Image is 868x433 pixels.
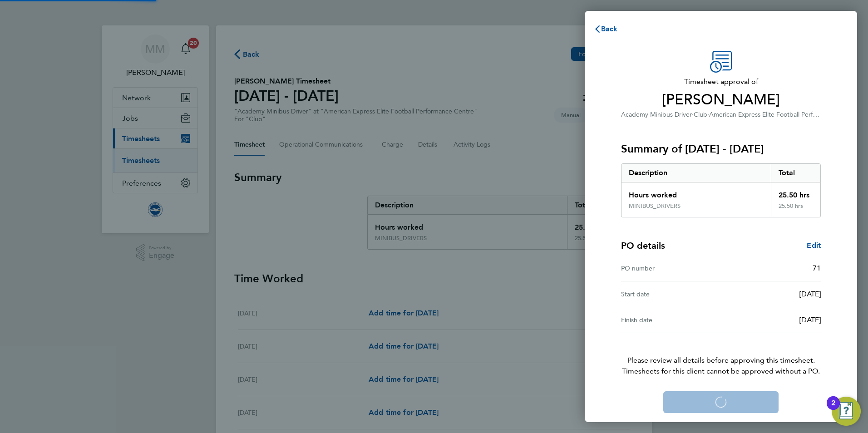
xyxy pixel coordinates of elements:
span: · [707,111,709,118]
div: Hours worked [621,182,771,202]
h4: PO details [621,239,665,252]
h3: Summary of [DATE] - [DATE] [621,142,821,156]
span: Club [694,111,707,118]
div: Summary of 01 - 30 Sep 2025 [621,163,821,217]
div: PO number [621,263,721,274]
span: Timesheet approval of [621,76,821,87]
div: MINIBUS_DRIVERS [629,202,681,210]
span: 71 [813,264,821,272]
div: 25.50 hrs [771,182,821,202]
span: Back [601,25,618,33]
div: Total [771,164,821,182]
div: Description [621,164,771,182]
button: Back [585,20,627,38]
span: Timesheets for this client cannot be approved without a PO. [610,366,832,377]
div: [DATE] [721,315,821,325]
div: Finish date [621,315,721,325]
span: American Express Elite Football Performance Centre [709,110,859,118]
span: Edit [807,241,821,250]
div: [DATE] [721,289,821,300]
span: · [692,111,694,118]
p: Please review all details before approving this timesheet. [610,333,832,377]
div: 2 [831,403,835,415]
div: Start date [621,289,721,300]
div: 25.50 hrs [771,202,821,217]
button: Open Resource Center, 2 new notifications [832,397,861,426]
span: Academy Minibus Driver [621,111,692,118]
span: [PERSON_NAME] [621,91,821,109]
a: Edit [807,240,821,251]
